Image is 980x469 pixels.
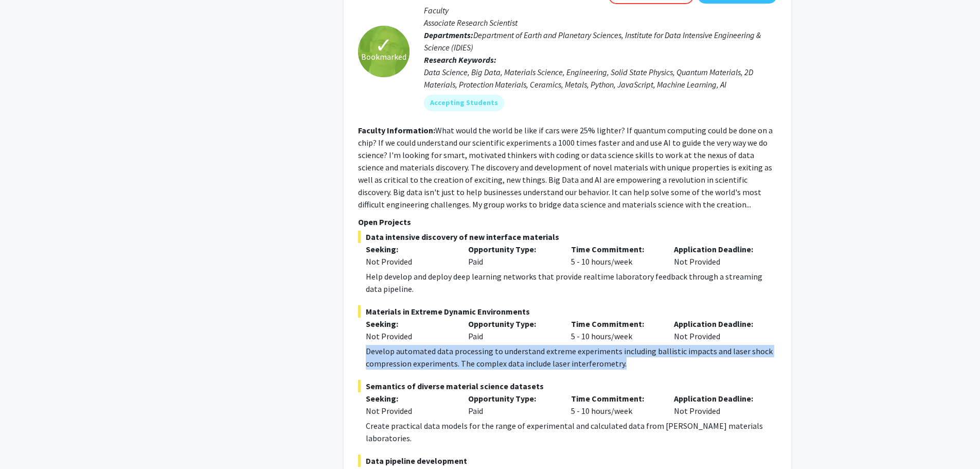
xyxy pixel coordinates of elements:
[366,270,777,295] div: Help develop and deploy deep learning networks that provide realtime laboratory feedback through ...
[424,16,777,29] p: Associate Research Scientist
[674,243,761,255] p: Application Deadline:
[460,392,563,417] div: Paid
[366,420,777,444] div: Create practical data models for the range of experimental and calculated data from [PERSON_NAME]...
[366,345,777,370] div: Develop automated data processing to understand extreme experiments including ballistic impacts a...
[358,305,777,318] span: Materials in Extreme Dynamic Environments
[424,95,504,111] mat-chip: Accepting Students
[571,318,658,330] p: Time Commitment:
[361,50,406,63] span: Bookmarked
[666,318,769,342] div: Not Provided
[366,330,453,342] div: Not Provided
[8,423,44,461] iframe: Chat
[571,243,658,255] p: Time Commitment:
[460,318,563,342] div: Paid
[460,243,563,268] div: Paid
[358,380,777,392] span: Semantics of diverse material science datasets
[571,392,658,405] p: Time Commitment:
[366,405,453,417] div: Not Provided
[563,243,666,268] div: 5 - 10 hours/week
[424,66,777,91] div: Data Science, Big Data, Materials Science, Engineering, Solid State Physics, Quantum Materials, 2...
[375,40,393,50] span: ✓
[366,243,453,255] p: Seeking:
[674,318,761,330] p: Application Deadline:
[424,30,473,40] b: Departments:
[424,4,777,16] p: Faculty
[468,243,556,255] p: Opportunity Type:
[563,318,666,342] div: 5 - 10 hours/week
[666,243,769,268] div: Not Provided
[424,55,496,65] b: Research Keywords:
[366,392,453,405] p: Seeking:
[366,318,453,330] p: Seeking:
[358,455,777,467] span: Data pipeline development
[424,30,761,53] span: Department of Earth and Planetary Sciences, Institute for Data Intensive Engineering & Science (I...
[666,392,769,417] div: Not Provided
[366,255,453,268] div: Not Provided
[358,125,773,210] fg-read-more: What would the world be like if cars were 25% lighter? If quantum computing could be done on a ch...
[358,125,435,135] b: Faculty Information:
[563,392,666,417] div: 5 - 10 hours/week
[674,392,761,405] p: Application Deadline:
[468,392,556,405] p: Opportunity Type:
[468,318,556,330] p: Opportunity Type:
[358,231,777,243] span: Data intensive discovery of new interface materials
[358,216,777,228] p: Open Projects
